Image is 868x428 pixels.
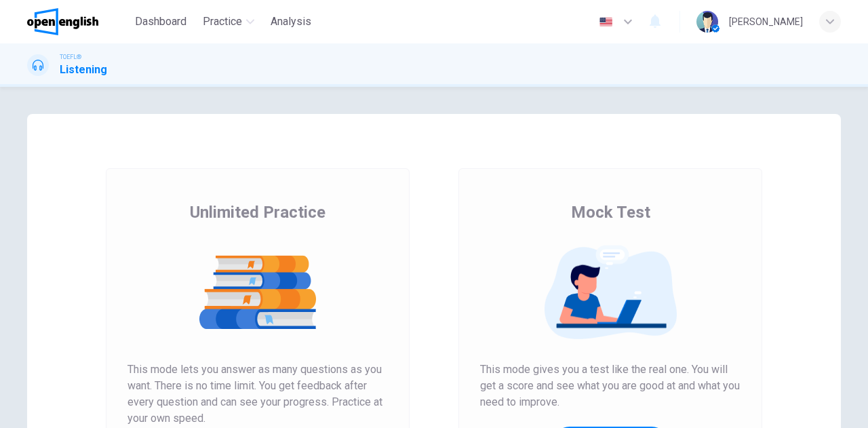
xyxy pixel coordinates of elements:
span: Unlimited Practice [190,201,325,223]
span: This mode gives you a test like the real one. You will get a score and see what you are good at a... [480,362,741,410]
span: This mode lets you answer as many questions as you want. There is no time limit. You get feedback... [127,362,388,427]
img: OpenEnglish logo [27,8,98,35]
div: [PERSON_NAME] [729,14,803,30]
img: en [597,17,614,27]
img: Profile picture [696,11,718,33]
a: OpenEnglish logo [27,8,130,35]
button: Analysis [265,9,317,34]
h1: Listening [60,62,107,78]
span: Mock Test [571,201,650,223]
button: Dashboard [130,9,192,34]
span: Dashboard [135,14,186,30]
button: Practice [197,9,260,34]
span: Practice [203,14,242,30]
span: Analysis [271,14,311,30]
span: TOEFL® [60,52,81,62]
